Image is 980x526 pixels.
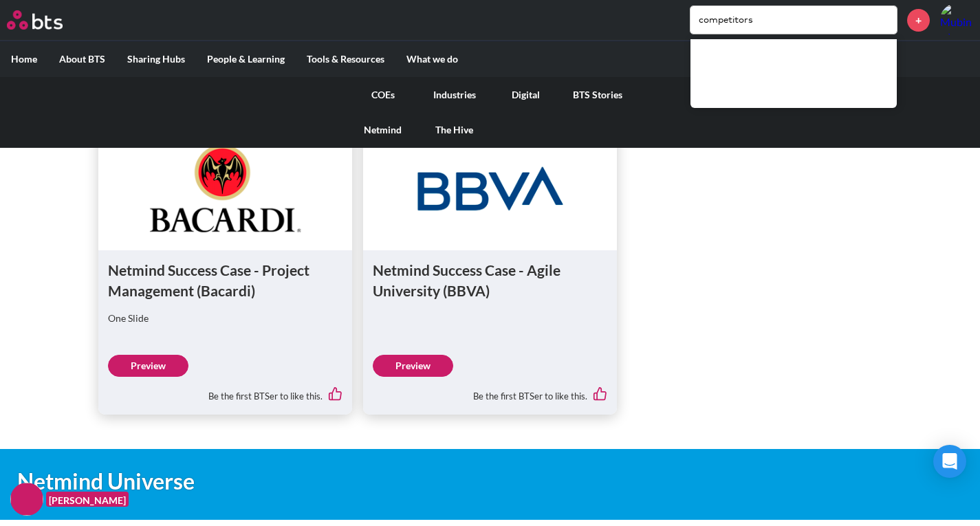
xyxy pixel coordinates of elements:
[7,10,88,30] a: Go home
[7,10,63,30] img: BTS Logo
[108,377,342,406] div: Be the first BTSer to like this.
[395,41,469,77] label: What we do
[196,41,296,77] label: People & Learning
[48,41,116,77] label: About BTS
[108,311,342,325] p: One Slide
[907,9,930,32] a: +
[940,3,973,36] img: Mubin Al Rashid
[108,260,342,300] h1: Netmind Success Case - Project Management (Bacardi)
[108,355,188,377] a: Preview
[940,3,973,36] a: Profile
[116,41,196,77] label: Sharing Hubs
[296,41,395,77] label: Tools & Resources
[46,492,129,507] figcaption: [PERSON_NAME]
[373,377,607,406] div: Be the first BTSer to like this.
[17,466,679,497] h1: Netmind Universe
[373,355,453,377] a: Preview
[373,260,607,300] h1: Netmind Success Case - Agile University (BBVA)
[933,445,966,478] div: Open Intercom Messenger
